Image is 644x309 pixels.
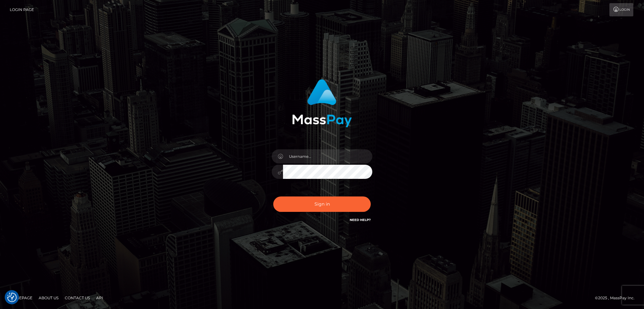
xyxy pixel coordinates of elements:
[10,3,34,16] a: Login Page
[273,196,371,212] button: Sign in
[283,149,372,163] input: Username...
[350,218,371,222] a: Need Help?
[595,295,639,301] div: © 2025 , MassPay Inc.
[94,293,106,303] a: API
[7,293,17,302] button: Consent Preferences
[36,293,61,303] a: About Us
[7,293,35,303] a: Homepage
[609,3,633,16] a: Login
[292,79,352,127] img: MassPay Login
[62,293,92,303] a: Contact Us
[7,293,17,302] img: Revisit consent button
